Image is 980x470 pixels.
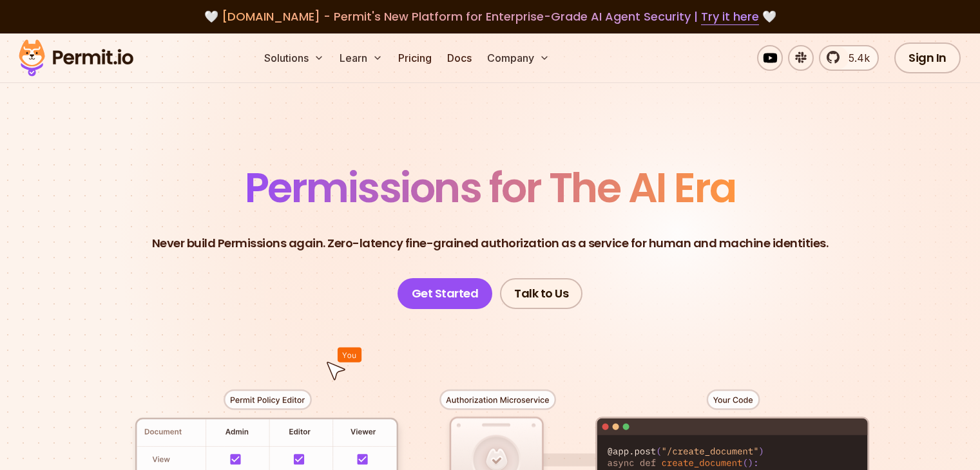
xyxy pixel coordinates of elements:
[398,278,493,309] a: Get Started
[393,45,437,71] a: Pricing
[841,50,870,66] span: 5.4k
[894,42,961,73] a: Sign In
[245,159,736,216] span: Permissions for The AI Era
[482,45,555,71] button: Company
[701,8,759,25] a: Try it here
[442,45,477,71] a: Docs
[334,45,388,71] button: Learn
[500,278,582,309] a: Talk to Us
[31,8,949,26] div: 🤍 🤍
[819,45,879,71] a: 5.4k
[259,45,329,71] button: Solutions
[152,234,829,252] p: Never build Permissions again. Zero-latency fine-grained authorization as a service for human and...
[13,36,139,80] img: Permit logo
[222,8,759,24] span: [DOMAIN_NAME] - Permit's New Platform for Enterprise-Grade AI Agent Security |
